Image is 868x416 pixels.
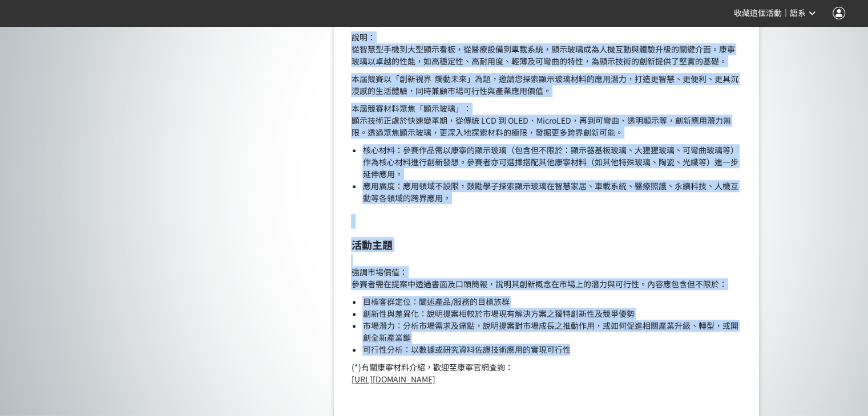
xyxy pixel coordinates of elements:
[351,373,435,385] a: [URL][DOMAIN_NAME]
[351,254,742,290] p: 強調市場價值： 參賽者需在提案中透過書面及口頭簡報，說明其創新概念在市場上的潛力與可行性。內容應包含但不限於：
[351,237,392,252] strong: 活動主題
[362,144,742,180] li: 核心材料：參賽作品需以康寧的顯示玻璃（包含但不限於：顯示器基板玻璃、大猩猩玻璃、可彎曲玻璃等）作為核心材料進行創新發想。參賽者亦可選擇搭配其他康寧材料（如其他特殊玻璃、陶瓷、光纖等）進一步延伸應用。
[362,180,742,204] li: 應用廣度：應用領域不設限，鼓勵學子探索顯示玻璃在智慧家居、車載系統、醫療照護、永續科技、人機互動等各領域的跨界應用。
[362,296,742,308] li: 目標客群定位：闡述產品/服務的目標族群
[782,7,790,19] span: ｜
[351,361,742,385] p: (*)有關康寧材料介紹，歡迎至康寧官網查詢：
[351,103,742,138] p: 本屆競賽材料聚焦「顯示玻璃」： 顯示技術正處於快速變革期，從傳統 LCD 到 OLED、MicroLED，再到可彎曲、透明顯示等，創新應用潛力無限。透過聚焦顯示玻璃，更深入地探索材料的極限，發掘...
[790,9,806,18] span: 語系
[362,308,742,320] li: 創新性與差異化：說明提案相較於市場現有解決方案之獨特創新性及競爭優勢
[362,320,742,344] li: 市場潛力：分析市場需求及痛點，說明提案對市場成長之推動作用，或如何促進相關產業升級、轉型，或開創全新產業鏈
[351,73,742,97] p: 本屆競賽以「創新視界 觸動未來」為題，邀請您探索顯示玻璃材料的應用潛力，打造更智慧、更便利、更具沉浸感的生活體驗，同時兼顧市場可行性與產業應用價值。
[734,9,782,18] span: 收藏這個活動
[351,31,742,67] p: 說明： 從智慧型手機到大型顯示看板，從醫療設備到車載系統，顯示玻璃成為人機互動與體驗升級的關鍵介面。康寧玻璃以卓越的性能，如高穩定性、高耐用度、輕薄及可彎曲的特性，為顯示技術的創新提供了堅實的基礎。
[362,344,742,356] li: 可行性分析：以數據或研究資料佐證技術應用的實現可行性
